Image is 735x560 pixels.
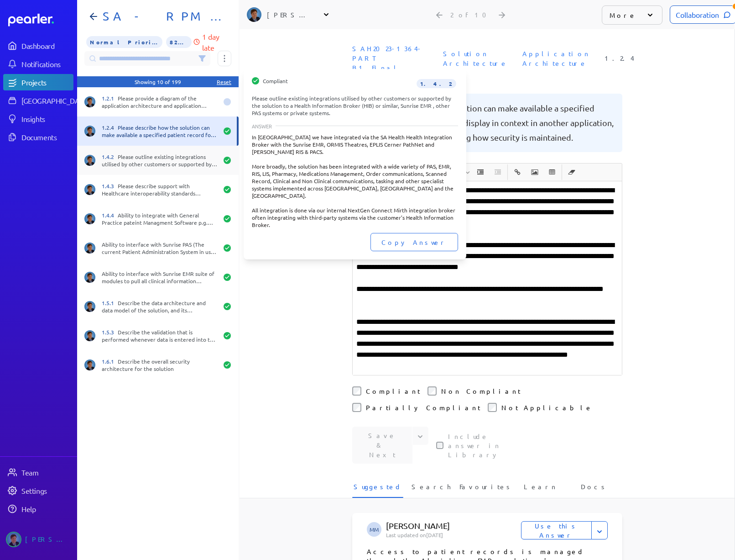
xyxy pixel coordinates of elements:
[524,482,557,497] span: Learn
[84,243,95,254] img: Sam Blight
[84,126,95,137] img: Sam Blight
[526,164,543,180] span: Insert Image
[102,358,118,365] span: 1.6.1
[202,31,231,53] p: 1 day late
[417,79,456,88] span: 1.4.2
[102,124,118,131] span: 1.2.4
[99,9,224,24] h1: SA - RPM - Part B1
[84,272,95,283] img: Sam Blight
[135,78,181,85] div: Showing 10 of 199
[501,403,593,412] label: Not Applicable
[490,164,506,180] span: Decrease Indent
[217,78,231,85] div: Reset
[84,213,95,224] img: Sam Blight
[381,238,447,247] span: Copy Answer
[450,11,492,19] div: 2 of 10
[448,432,526,459] label: This checkbox controls whether your answer will be included in the Answer Library for future use
[3,129,73,145] a: Documents
[21,78,73,87] div: Projects
[252,123,272,129] span: ANSWER
[472,164,489,180] span: Increase Indent
[509,164,526,180] span: Insert link
[610,11,636,20] p: More
[544,164,560,180] button: Insert table
[3,501,73,517] a: Help
[102,153,218,168] div: Please outline existing integrations utilised by other customers or supported by the solution to ...
[366,403,480,412] label: Partially Compliant
[86,36,162,48] span: Priority
[591,521,608,539] button: Expand
[102,328,218,343] div: Describe the validation that is performed whenever data is entered into the solution, in order to...
[247,7,261,22] img: Sam Blight
[21,468,73,477] div: Team
[102,182,218,197] div: Please describe support with Healthcare interoperability standards (HL7/FHIR) and format of data ...
[21,486,73,495] div: Settings
[102,182,118,190] span: 1.4.3
[386,531,521,539] p: Last updated on [DATE]
[21,504,73,513] div: Help
[102,211,118,219] span: 1.4.4
[102,299,118,306] span: 1.5.1
[366,386,420,396] label: Compliant
[441,386,521,396] label: Non Compliant
[3,528,73,551] a: Sam Blight's photo[PERSON_NAME]
[102,241,218,255] div: Ability to interface with Sunrise PAS (The current Patient Administration System in use at [GEOGR...
[3,464,73,481] a: Team
[581,482,608,497] span: Docs
[84,301,95,312] img: Sam Blight
[412,482,451,497] span: Search
[102,95,218,109] div: Please provide a diagram of the application architecture and application components with supporti...
[601,50,638,67] span: Reference Number: 1.2.4
[84,330,95,341] img: Sam Blight
[21,132,73,142] div: Documents
[21,59,73,69] div: Notifications
[166,36,192,48] span: 82% of Questions Completed
[6,532,21,547] img: Sam Blight
[459,482,513,497] span: Favourites
[21,96,89,105] div: [GEOGRAPHIC_DATA]
[84,359,95,370] img: Sam Blight
[436,442,443,449] input: This checkbox controls whether your answer will be included in the Answer Library for future use
[102,270,218,285] div: Ability to interface with Sunrise EMR suite of modules to pull all clinical information (unidirec...
[84,184,95,195] img: Sam Blight
[563,164,580,180] span: Clear Formatting
[84,96,95,107] img: Sam Blight
[102,153,118,160] span: 1.4.2
[439,45,511,72] span: Sheet: Solution Architecture
[263,77,288,89] span: Compliant
[386,520,521,531] p: [PERSON_NAME]
[267,10,313,19] div: [PERSON_NAME]
[102,358,218,372] div: Describe the overall security architecture for the solution
[519,45,594,72] span: Section: Application Architecture
[354,482,402,497] span: Suggested
[252,133,458,228] div: In [GEOGRAPHIC_DATA] we have integrated via the SA Health Health Integration Broker with the Sunr...
[564,164,579,180] button: Clear Formatting
[102,299,218,314] div: Describe the data architecture and data model of the solution, and its components, at a high-level
[102,95,118,102] span: 1.2.1
[102,124,218,138] div: Please describe how the solution can make available a specified patient record for real-time disp...
[21,114,73,123] div: Insights
[3,74,73,90] a: Projects
[21,41,73,50] div: Dashboard
[3,111,73,127] a: Insights
[521,521,592,539] button: Use this Answer
[3,56,73,72] a: Notifications
[473,164,488,180] button: Increase Indent
[510,164,525,180] button: Insert link
[544,164,560,180] span: Insert table
[84,155,95,166] img: Sam Blight
[367,522,381,537] span: Michelle Manuel
[102,211,218,226] div: Ability to integrate with General Practice pateint Managment Software p.g. Best Practice medical ...
[370,233,458,251] button: Copy Answer
[3,482,73,499] a: Settings
[8,14,73,26] a: Dashboard
[349,40,432,76] span: Document: SAH2023-1364-PART B1_Final_Alcidion response.xlsx
[252,95,458,116] div: Please outline existing integrations utilised by other customers or supported by the solution to ...
[3,37,73,54] a: Dashboard
[102,328,118,336] span: 1.5.3
[3,92,73,109] a: [GEOGRAPHIC_DATA]
[527,164,542,180] button: Insert Image
[25,532,71,547] div: [PERSON_NAME]
[360,101,615,145] pre: Please describe how the solution can make available a specified patient record for real-time disp...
